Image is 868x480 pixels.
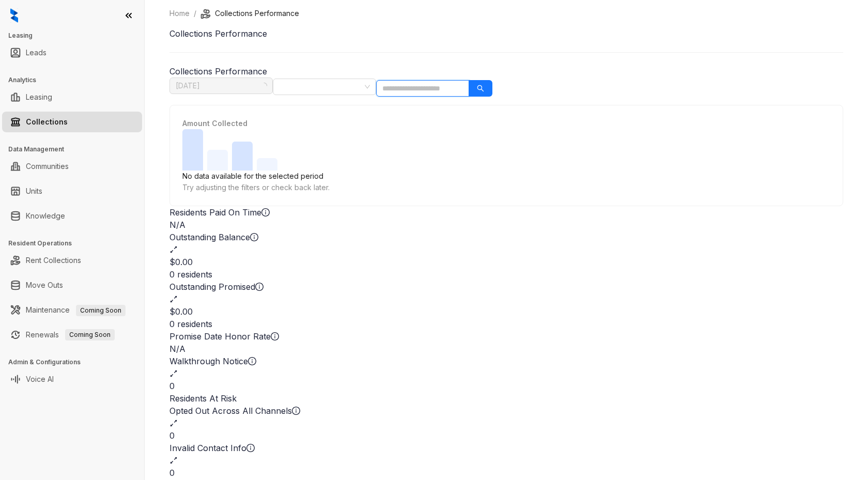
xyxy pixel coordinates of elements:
span: info-circle [255,283,263,291]
a: Home [167,8,192,19]
img: logo [10,8,18,23]
div: 0 residents [169,318,843,330]
li: Voice AI [2,369,142,390]
span: info-circle [261,208,270,216]
h3: Admin & Configurations [8,358,144,367]
li: Move Outs [2,275,142,296]
a: Collections [26,112,68,132]
div: Promise Date Honor Rate [169,330,843,343]
span: info-circle [271,332,279,340]
span: expand-alt [169,295,178,303]
span: Coming Soon [65,329,115,340]
a: Knowledge [26,206,65,226]
span: expand-alt [169,419,178,427]
li: Leads [2,42,142,63]
li: Maintenance [2,300,142,320]
a: Communities [26,156,69,177]
span: search [477,85,484,92]
p: Try adjusting the filters or check back later. [182,182,830,193]
h2: $0.00 [169,256,843,268]
div: Invalid Contact Info [169,442,843,454]
span: info-circle [250,233,258,241]
div: Residents Paid On Time [169,206,843,219]
span: info-circle [246,444,255,452]
p: No data available for the selected period [182,171,830,182]
a: Move Outs [26,275,63,296]
div: Opted Out Across All Channels [169,405,843,417]
h3: Data Management [8,145,144,154]
h3: Resident Operations [8,239,144,248]
h2: 0 [169,467,843,479]
a: Rent Collections [26,250,81,271]
li: Renewals [2,324,142,345]
span: Coming Soon [76,305,126,316]
h2: N/A [169,343,843,355]
li: Rent Collections [2,250,142,271]
h2: $0.00 [169,305,843,318]
h3: Residents At Risk [169,392,843,405]
span: info-circle [248,357,256,365]
span: info-circle [292,407,300,415]
h3: Collections Performance [169,65,843,78]
h2: N/A [169,219,843,231]
span: expand-alt [169,245,178,254]
span: loading [260,82,269,90]
h3: Leasing [8,31,144,40]
li: Leasing [2,87,142,107]
div: Walkthrough Notice [169,355,843,367]
h2: 0 [169,380,843,392]
li: Collections [2,112,142,132]
li: Communities [2,156,142,177]
a: RenewalsComing Soon [26,324,115,345]
a: Units [26,181,42,202]
h2: 0 [169,429,843,442]
span: expand-alt [169,456,178,464]
div: 0 residents [169,268,843,281]
span: October 2025 [176,78,267,94]
a: Voice AI [26,369,54,390]
h3: Analytics [8,75,144,85]
strong: Amount Collected [182,119,247,128]
span: expand-alt [169,369,178,378]
li: / [194,8,196,19]
div: Outstanding Balance [169,231,843,243]
li: Collections Performance [200,8,299,19]
h1: Collections Performance [169,27,843,40]
li: Knowledge [2,206,142,226]
li: Units [2,181,142,202]
div: Outstanding Promised [169,281,843,293]
a: Leads [26,42,47,63]
a: Leasing [26,87,52,107]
